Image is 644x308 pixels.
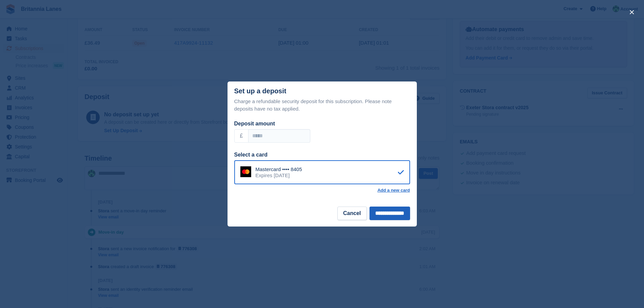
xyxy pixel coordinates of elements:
[256,172,302,179] div: Expires [DATE]
[234,87,286,95] div: Set up a deposit
[626,7,637,18] button: close
[256,166,302,172] div: Mastercard •••• 8405
[234,121,275,126] label: Deposit amount
[240,166,251,177] img: Mastercard Logo
[234,151,410,159] div: Select a card
[337,207,366,220] button: Cancel
[234,98,410,113] p: Charge a refundable security deposit for this subscription. Please note deposits have no tax appl...
[377,188,410,193] a: Add a new card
